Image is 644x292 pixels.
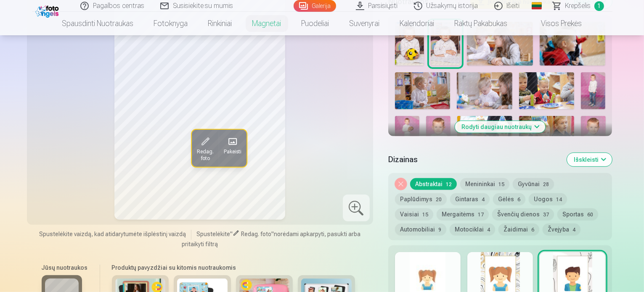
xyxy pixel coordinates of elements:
span: Pakeisti [223,148,241,155]
span: 12 [446,182,452,187]
button: Mergaitėms17 [437,208,489,220]
button: Gintaras4 [450,193,490,205]
img: /fa2 [35,3,61,18]
button: Redag. foto [191,130,218,167]
span: Redag. foto [241,231,271,237]
span: 28 [543,182,549,187]
h6: Jūsų nuotraukos [42,263,88,272]
a: Spausdinti nuotraukas [52,12,144,35]
a: Fotoknyga [144,12,198,35]
button: Uogos14 [529,193,567,205]
button: Motociklai4 [450,224,495,235]
span: 1 [594,1,604,11]
button: Menininkai15 [460,178,509,190]
button: Gyvūnai28 [513,178,554,190]
span: " [271,231,274,237]
a: Kalendoriai [390,12,445,35]
span: " [230,231,233,237]
button: Žaidimai6 [498,224,539,235]
span: 6 [531,227,534,233]
span: Spustelėkite vaizdą, kad atidarytumėte išplėstinį vaizdą [39,230,186,238]
button: Vaisiai15 [395,208,433,220]
a: Visos prekės [518,12,592,35]
button: Paplūdimys20 [395,193,447,205]
h5: Dizainas [388,154,561,166]
span: 4 [487,227,490,233]
span: 15 [422,212,428,218]
span: 17 [478,212,484,218]
span: 60 [587,212,593,218]
a: Puodeliai [292,12,339,35]
a: Magnetai [242,12,292,35]
span: 4 [482,197,485,203]
button: Sportas60 [557,208,598,220]
span: 37 [543,212,549,218]
a: Raktų pakabukas [445,12,518,35]
span: 6 [517,197,520,203]
a: Rinkiniai [198,12,242,35]
a: Suvenyrai [339,12,390,35]
button: Švenčių dienos37 [492,208,554,220]
h6: Produktų pavyzdžiai su kitomis nuotraukomis [109,263,358,272]
button: Gėlės6 [493,193,525,205]
button: Žvejyba4 [543,224,580,235]
span: 14 [556,197,562,203]
span: Krepšelis [565,1,591,11]
button: Pakeisti [218,130,246,167]
span: Redag. foto [196,148,213,162]
span: Spustelėkite [196,231,230,237]
button: Abstraktai12 [410,178,457,190]
span: 9 [438,227,441,233]
button: Išskleisti [567,153,612,166]
button: Automobiliai9 [395,224,446,235]
button: Rodyti daugiau nuotraukų [455,121,546,133]
span: 20 [436,197,442,203]
span: 15 [498,182,504,187]
span: 4 [572,227,575,233]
